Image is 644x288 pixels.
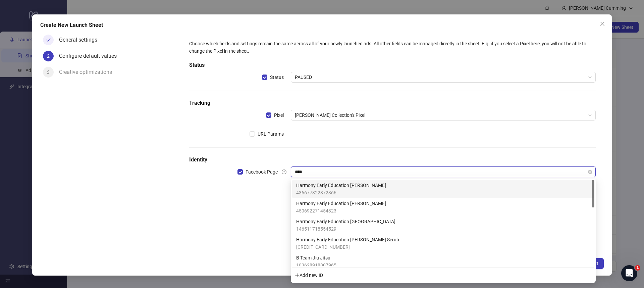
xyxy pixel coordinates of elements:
span: close [600,21,605,27]
h5: Tracking [189,99,596,107]
h5: Status [189,61,596,69]
span: 436677322872366 [296,189,386,196]
div: Harmony Early Education Bahrs Scrub [292,234,594,252]
span: close-circle [588,170,592,174]
span: Status [267,74,286,81]
button: Close [597,18,608,29]
span: 3 [47,69,50,75]
span: 1 [635,265,640,271]
span: URL Params [255,130,286,138]
div: Configure default values [59,51,122,61]
div: B Team Jiu Jitsu [292,252,594,271]
div: Harmony Early Education East Brisbane [292,216,594,234]
span: 103628918807965 [296,261,336,269]
div: Creative optimizations [59,67,117,78]
span: check [46,38,51,42]
div: Create New Launch Sheet [40,21,604,29]
div: Choose which fields and settings remain the same across all of your newly launched ads. All other... [189,40,596,55]
span: Harmony Early Education [GEOGRAPHIC_DATA] [296,218,395,225]
span: Facebook Page [243,168,280,176]
span: B Team Jiu Jitsu [296,254,336,261]
span: PAUSED [295,72,592,82]
span: 146511718554529 [296,225,395,233]
span: Harmony Early Education [PERSON_NAME] Scrub [296,236,399,243]
h5: Identity [189,156,596,164]
div: Harmony Early Education Ripley [292,180,594,198]
div: General settings [59,35,103,45]
span: Pixel [271,111,286,119]
div: Harmony Early Education Griffin [292,198,594,216]
span: question-circle [282,170,286,174]
span: 2 [47,53,50,59]
span: plus [295,273,300,278]
span: 450692271454323 [296,207,386,214]
span: Earls Collection's Pixel [295,110,592,120]
span: Harmony Early Education [PERSON_NAME] [296,182,386,189]
div: plusAdd new ID [292,269,594,282]
span: Harmony Early Education [PERSON_NAME] [296,200,386,207]
iframe: Intercom live chat [621,265,637,281]
span: [CREDIT_CARD_NUMBER] [296,243,399,251]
